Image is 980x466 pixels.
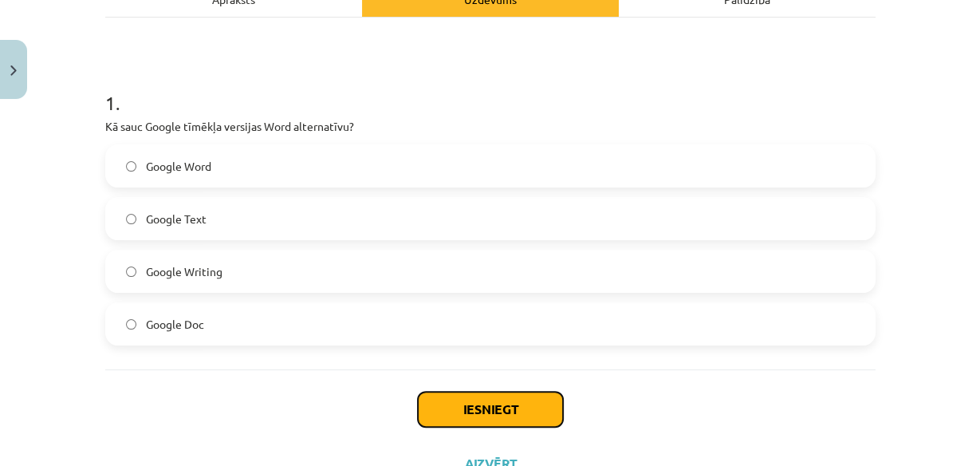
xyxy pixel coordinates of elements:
[146,316,204,333] span: Google Doc
[146,158,211,175] span: Google Word
[105,118,876,135] p: Kā sauc Google tīmēkļa versijas Word alternatīvu?
[418,392,563,427] button: Iesniegt
[126,319,136,330] input: Google Doc
[126,267,136,277] input: Google Writing
[126,214,136,224] input: Google Text
[146,263,222,280] span: Google Writing
[10,65,17,76] img: icon-close-lesson-0947bae3869378f0d4975bcd49f059093ad1ed9edebbc8119c70593378902aed.svg
[126,161,136,172] input: Google Word
[146,211,207,227] span: Google Text
[105,64,876,113] h1: 1 .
